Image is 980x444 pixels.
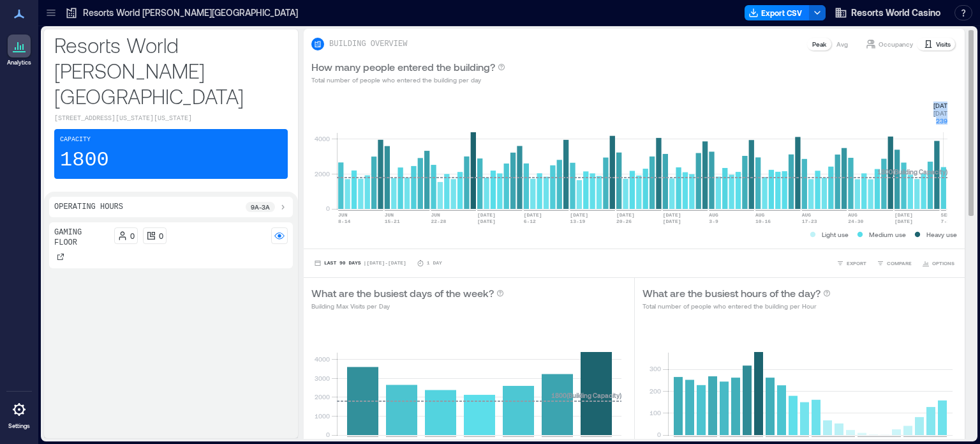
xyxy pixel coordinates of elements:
tspan: 2000 [315,393,330,401]
p: Medium use [869,229,906,240]
text: [DATE] [425,438,443,444]
p: 1800 [60,148,109,173]
p: Peak [812,39,826,49]
a: Analytics [3,31,35,70]
p: Total number of people who entered the building per Hour [642,301,831,311]
tspan: 300 [649,365,660,372]
text: 3-9 [709,218,718,224]
p: What are the busiest hours of the day? [642,286,820,301]
text: 8pm [903,438,913,444]
p: Analytics [7,59,31,66]
text: 24-30 [848,218,863,224]
text: [DATE] [663,218,681,224]
p: Light use [822,229,849,240]
p: Total number of people who entered the building per day [311,75,505,85]
text: [DATE] [581,438,599,444]
text: [DATE] [895,218,913,224]
text: AUG [755,212,765,218]
button: Export CSV [745,5,810,20]
text: 15-21 [385,218,400,224]
text: 12pm [812,438,824,444]
text: SEP [941,212,951,218]
text: [DATE] [570,212,588,218]
p: Avg [836,39,848,49]
text: AUG [848,212,857,218]
button: EXPORT [834,257,869,270]
text: [DATE] [464,438,482,444]
text: 13-19 [570,218,585,224]
text: [DATE] [895,212,913,218]
tspan: 0 [657,431,660,438]
p: BUILDING OVERVIEW [329,39,407,49]
button: COMPARE [874,257,914,270]
p: Visits [936,39,951,49]
text: 7-13 [941,218,953,224]
text: JUN [338,212,348,218]
text: AUG [802,212,812,218]
tspan: 3000 [315,374,330,382]
p: Settings [8,422,30,430]
tspan: 0 [326,204,330,212]
text: [DATE] [503,438,521,444]
tspan: 4000 [315,355,330,363]
p: Building Max Visits per Day [311,301,504,311]
tspan: 0 [326,431,330,438]
tspan: 200 [649,387,660,395]
p: Gaming Floor [54,227,109,248]
text: [DATE] [616,212,635,218]
text: 8-14 [338,218,350,224]
p: 9a - 3a [251,202,270,212]
p: [STREET_ADDRESS][US_STATE][US_STATE] [54,114,288,124]
text: [DATE] [524,212,542,218]
p: Occupancy [879,39,913,49]
tspan: 4000 [315,135,330,142]
text: 17-23 [802,218,817,224]
text: [DATE] [542,438,560,444]
text: [DATE] [347,438,366,444]
button: Last 90 Days |[DATE]-[DATE] [311,257,409,270]
p: Capacity [60,135,91,145]
text: 4am [720,438,729,444]
span: OPTIONS [932,259,954,267]
p: 1 Day [427,259,442,267]
text: JUN [385,212,394,218]
p: Operating Hours [54,202,123,212]
span: EXPORT [847,259,866,267]
span: COMPARE [887,259,912,267]
text: AUG [709,212,718,218]
button: OPTIONS [919,257,957,270]
p: Resorts World [PERSON_NAME][GEOGRAPHIC_DATA] [83,6,298,19]
text: [DATE] [477,212,496,218]
p: 0 [159,231,163,241]
text: 12am [674,438,686,444]
p: How many people entered the building? [311,59,495,75]
text: 4pm [857,438,867,444]
text: 22-28 [431,218,446,224]
text: 10-16 [755,218,771,224]
tspan: 100 [649,409,660,417]
tspan: 2000 [315,170,330,178]
text: [DATE] [477,218,496,224]
p: Resorts World [PERSON_NAME][GEOGRAPHIC_DATA] [54,32,288,109]
text: 20-26 [616,218,632,224]
text: [DATE] [386,438,405,444]
span: Resorts World Casino [851,6,940,19]
p: Heavy use [926,229,957,240]
text: JUN [431,212,440,218]
p: 0 [130,231,135,241]
p: What are the busiest days of the week? [311,286,494,301]
text: 6-12 [524,218,536,224]
button: Resorts World Casino [831,3,944,23]
a: Settings [4,394,34,434]
text: [DATE] [663,212,681,218]
tspan: 1000 [315,412,330,420]
text: 8am [766,438,775,444]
